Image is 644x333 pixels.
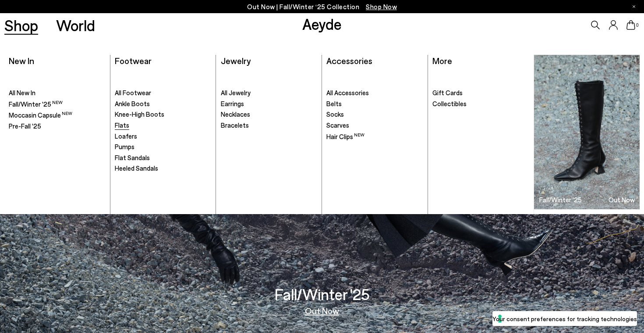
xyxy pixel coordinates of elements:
a: 0 [626,20,635,30]
span: Bracelets [221,121,249,129]
span: Ankle Boots [115,100,150,107]
h3: Fall/Winter '25 [539,197,582,203]
a: All Accessories [326,89,423,97]
a: All Footwear [115,89,211,97]
h3: Out Now [609,197,635,203]
span: Pumps [115,143,134,150]
span: Hair Clips [326,132,364,140]
a: Gift Cards [432,89,529,97]
span: Earrings [221,100,244,107]
span: Collectibles [432,100,467,107]
label: Your consent preferences for tracking technologies [492,314,637,323]
span: All Footwear [115,89,151,97]
span: 0 [635,23,640,28]
a: Belts [326,100,423,108]
a: Knee-High Boots [115,110,211,119]
a: Ankle Boots [115,100,211,108]
a: Out Now [305,306,339,315]
span: Loafers [115,132,137,140]
a: Bracelets [221,121,317,130]
a: Flat Sandals [115,154,211,162]
a: Pre-Fall '25 [9,122,105,131]
a: New In [9,55,34,66]
span: Pre-Fall '25 [9,122,41,130]
a: Socks [326,110,423,119]
span: Belts [326,100,342,107]
a: Scarves [326,121,423,130]
a: Jewelry [221,55,251,66]
a: Moccasin Capsule [9,111,105,120]
a: Fall/Winter '25 [9,100,105,109]
span: All New In [9,89,35,97]
a: All Jewelry [221,89,317,97]
span: Gift Cards [432,89,463,97]
span: Moccasin Capsule [9,111,72,119]
a: Pumps [115,143,211,151]
span: Scarves [326,121,349,129]
a: Collectibles [432,100,529,108]
span: Flat Sandals [115,154,150,161]
span: Fall/Winter '25 [9,100,63,108]
a: Heeled Sandals [115,164,211,173]
a: All New In [9,89,105,97]
p: Out Now | Fall/Winter ‘25 Collection [247,1,397,12]
a: More [432,55,452,66]
span: Heeled Sandals [115,164,158,172]
a: Loafers [115,132,211,141]
span: Flats [115,121,129,129]
a: Fall/Winter '25 Out Now [534,55,640,210]
button: Your consent preferences for tracking technologies [492,311,637,326]
a: Flats [115,121,211,130]
span: Knee-High Boots [115,110,164,118]
span: Necklaces [221,110,250,118]
a: Earrings [221,100,317,108]
span: All Accessories [326,89,369,97]
span: Navigate to /collections/new-in [366,3,397,11]
span: Socks [326,110,344,118]
img: Group_1295_900x.jpg [534,55,640,210]
a: Aeyde [302,14,342,33]
a: Necklaces [221,110,317,119]
a: Footwear [115,55,152,66]
a: Shop [4,18,38,33]
h3: Fall/Winter '25 [275,286,370,302]
span: All Jewelry [221,89,251,97]
a: Accessories [326,55,372,66]
a: World [56,18,95,33]
a: Hair Clips [326,132,423,141]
